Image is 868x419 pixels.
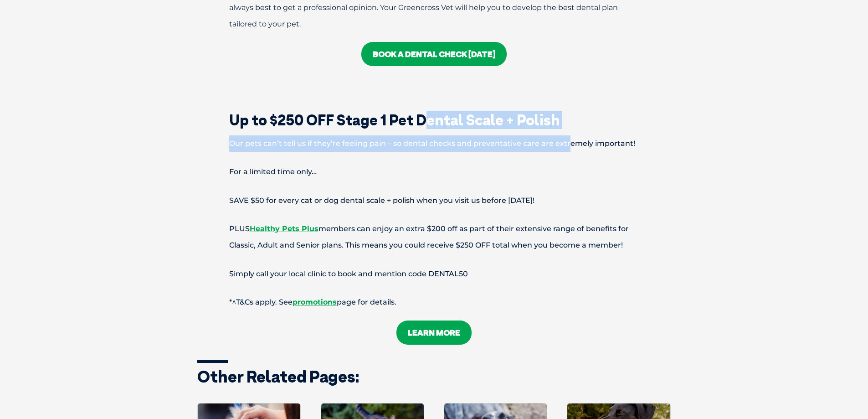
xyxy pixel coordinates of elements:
p: *^T&Cs apply. See page for details. [197,294,671,310]
h2: Up to $250 OFF Stage 1 Pet Dental Scale + Polish [197,113,671,127]
p: Our pets can’t tell us if they’re feeling pain – so dental checks and preventative care are extre... [197,135,671,152]
a: Healthy Pets Plus [250,224,318,233]
a: promotions [293,298,337,306]
p: SAVE $50 for every cat or dog dental scale + polish when you visit us before [DATE]! [197,192,671,209]
a: BOOK A DENTAL CHECK [DATE] [361,42,507,66]
a: LEARN MORE [396,321,472,345]
h3: Other related pages: [197,368,671,385]
p: PLUS members can enjoy an extra $200 off as part of their extensive range of benefits for Classic... [197,221,671,253]
p: Simply call your local clinic to book and mention code DENTAL50 [197,266,671,282]
p: For a limited time only… [197,164,671,180]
